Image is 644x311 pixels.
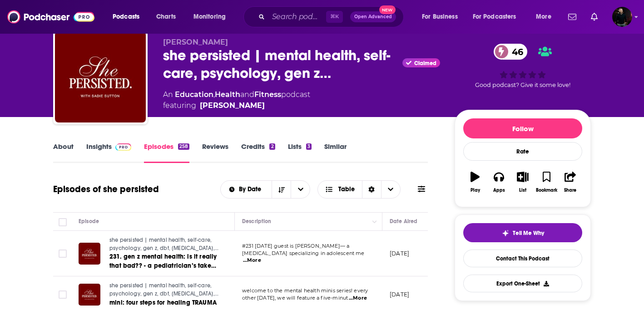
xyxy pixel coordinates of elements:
a: Reviews [202,142,228,163]
div: Sort Direction [362,181,381,198]
div: Description [242,216,271,227]
span: ...More [349,295,367,302]
span: , [213,90,215,99]
button: open menu [187,10,238,24]
button: Share [559,166,582,199]
a: Show notifications dropdown [587,9,601,25]
img: Podchaser Pro [115,143,131,151]
span: 46 [503,44,528,60]
div: 258 [178,143,189,150]
span: #231 [DATE] guest is [PERSON_NAME]— a [242,243,349,249]
a: Charts [150,10,181,24]
span: For Business [422,10,458,23]
button: Follow [463,118,582,138]
span: Podcasts [113,10,139,23]
button: Choose View [317,180,401,199]
button: open menu [467,10,530,24]
span: By Date [239,186,264,193]
button: Sort Direction [272,181,291,198]
div: Share [564,188,576,193]
a: she persisted | mental health, self-care, psychology, gen z, dbt, [MEDICAL_DATA], healing [109,236,218,252]
a: About [53,142,74,163]
p: [DATE] [390,250,409,257]
div: 2 [269,143,275,150]
button: open menu [221,186,272,193]
span: other [DATE], we will feature a five-minut [242,295,348,301]
a: 231. gen z mental health: is it really that bad?? - a pediatrician’s take feat. [PERSON_NAME][GEO... [109,252,218,270]
span: New [379,5,396,14]
span: mini: four steps for healing TRAUMA [109,299,217,306]
a: Show notifications dropdown [565,9,580,25]
button: open menu [106,10,151,24]
span: 231. gen z mental health: is it really that bad?? - a pediatrician’s take feat. [PERSON_NAME][GEO... [109,253,217,288]
span: Table [338,186,355,193]
span: More [536,10,551,23]
span: Charts [156,10,176,23]
a: Similar [324,142,347,163]
div: Bookmark [536,188,557,193]
span: ...More [243,257,261,264]
span: Claimed [414,61,436,66]
span: Logged in as davidajsavage [612,7,632,27]
button: List [511,166,535,199]
img: tell me why sparkle [502,229,509,237]
a: InsightsPodchaser Pro [86,142,131,163]
button: Column Actions [369,216,380,227]
a: Health [215,90,240,99]
a: Credits2 [241,142,275,163]
a: Episodes258 [144,142,189,163]
a: she persisted | mental health, self-care, psychology, gen z, dbt, [MEDICAL_DATA], growth [109,282,218,298]
span: Toggle select row [59,291,67,299]
img: she persisted | mental health, self-care, psychology, gen z, dbt, depression, anxiety, healing [55,31,146,122]
div: Play [471,188,480,193]
a: 46 [494,44,528,60]
h2: Choose List sort [220,180,311,199]
div: An podcast [163,89,310,111]
span: [PERSON_NAME] [163,38,228,46]
span: featuring [163,100,310,111]
div: Episode [79,216,99,227]
a: Sadie Kilar [200,100,265,111]
a: Contact This Podcast [463,250,582,267]
p: [DATE] [390,291,409,298]
span: she persisted | mental health, self-care, psychology, gen z, dbt, [MEDICAL_DATA], growth [109,282,218,305]
a: Education [175,90,213,99]
img: Podchaser - Follow, Share and Rate Podcasts [7,8,94,25]
span: and [240,90,254,99]
span: she persisted | mental health, self-care, psychology, gen z, dbt, [MEDICAL_DATA], healing [109,237,218,259]
button: open menu [291,181,310,198]
button: open menu [416,10,469,24]
button: Play [463,166,487,199]
input: Search podcasts, credits, & more... [268,10,326,24]
span: Good podcast? Give it some love! [475,82,570,88]
div: Rate [463,142,582,161]
div: Date Aired [390,216,417,227]
span: Toggle select row [59,250,67,258]
img: User Profile [612,7,632,27]
button: Show profile menu [612,7,632,27]
div: Apps [493,188,505,193]
span: For Podcasters [473,10,516,23]
span: welcome to the mental health minis series! every [242,287,368,294]
button: Apps [487,166,510,199]
span: Tell Me Why [513,229,544,237]
div: List [519,188,526,193]
div: 46Good podcast? Give it some love! [455,38,591,95]
a: mini: four steps for healing TRAUMA [109,298,218,307]
div: Search podcasts, credits, & more... [252,6,412,27]
span: Monitoring [193,10,226,23]
button: Open AdvancedNew [350,11,396,22]
button: Bookmark [535,166,558,199]
button: open menu [530,10,563,24]
button: tell me why sparkleTell Me Why [463,223,582,242]
h1: Episodes of she persisted [53,184,159,195]
span: ⌘ K [326,11,343,23]
span: Open Advanced [354,15,392,19]
a: Fitness [254,90,281,99]
div: 3 [306,143,312,150]
a: Lists3 [288,142,312,163]
button: Export One-Sheet [463,275,582,292]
